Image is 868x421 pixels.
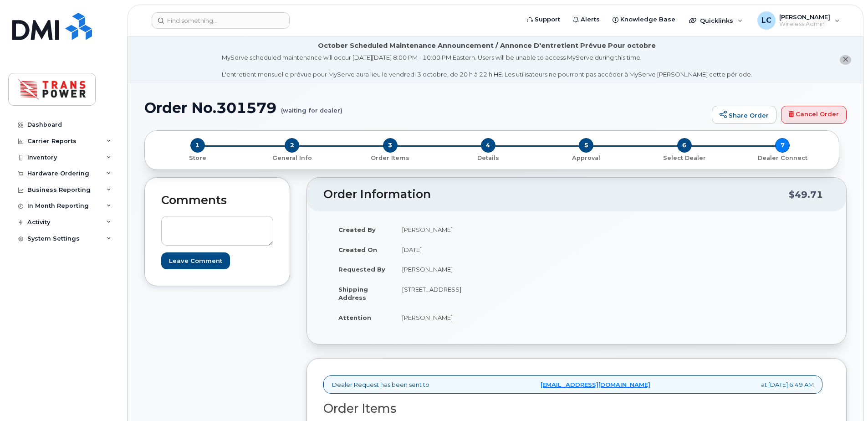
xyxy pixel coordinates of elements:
[338,246,377,253] strong: Created On
[537,153,635,162] a: 5 Approval
[579,138,593,153] span: 5
[285,138,299,153] span: 2
[243,153,341,162] a: 2 General Info
[323,402,822,416] h2: Order Items
[161,194,273,207] h2: Comments
[338,314,371,321] strong: Attention
[394,259,570,279] td: [PERSON_NAME]
[323,375,822,394] div: Dealer Request has been sent to at [DATE] 6:49 AM
[341,153,439,162] a: 3 Order Items
[789,186,823,203] div: $49.71
[439,153,537,162] a: 4 Details
[541,154,632,162] p: Approval
[190,138,205,153] span: 1
[781,106,847,124] a: Cancel Order
[639,154,730,162] p: Select Dealer
[712,106,776,124] a: Share Order
[156,154,239,162] p: Store
[383,138,398,153] span: 3
[222,53,752,79] div: MyServe scheduled maintenance will occur [DATE][DATE] 8:00 PM - 10:00 PM Eastern. Users will be u...
[840,55,851,65] button: close notification
[338,266,385,273] strong: Requested By
[677,138,692,153] span: 6
[394,220,570,240] td: [PERSON_NAME]
[443,154,533,162] p: Details
[635,153,733,162] a: 6 Select Dealer
[246,154,337,162] p: General Info
[152,153,243,162] a: 1 Store
[394,308,570,328] td: [PERSON_NAME]
[161,252,230,269] input: Leave Comment
[144,100,707,116] h1: Order No.301579
[394,279,570,308] td: [STREET_ADDRESS]
[541,380,650,389] a: [EMAIL_ADDRESS][DOMAIN_NAME]
[318,41,656,51] div: October Scheduled Maintenance Announcement / Annonce D'entretient Prévue Pour octobre
[281,100,342,114] small: (waiting for dealer)
[338,226,376,233] strong: Created By
[394,240,570,260] td: [DATE]
[481,138,495,153] span: 4
[338,286,368,302] strong: Shipping Address
[345,154,435,162] p: Order Items
[323,188,789,201] h2: Order Information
